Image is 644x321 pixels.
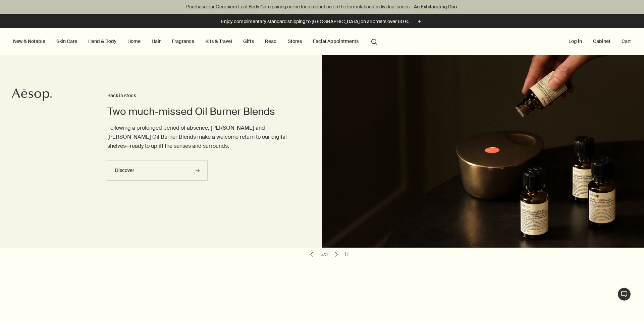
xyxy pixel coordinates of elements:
[368,35,380,48] button: Open search
[307,250,316,259] button: previous slide
[322,242,644,249] a: Hand adding Aesop oil burner blend into the bronze oil burner
[413,3,458,10] a: An Exhilarating Duo
[592,37,612,46] a: Cabinet
[342,250,352,259] button: pause
[204,37,233,46] a: Kits & Travel
[7,3,637,10] p: Purchase our Geranium Leaf Body Care pairing online for a reduction on the formulations’ individu...
[567,28,632,55] nav: supplementary
[319,251,329,257] div: 3 / 3
[620,37,632,46] button: Cart
[107,160,208,181] a: Discover
[332,250,341,259] button: next slide
[12,28,380,55] nav: primary
[264,37,278,46] a: Read
[150,37,162,46] a: Hair
[242,37,255,46] a: Gifts
[221,18,409,25] p: Enjoy complimentary standard shipping to [GEOGRAPHIC_DATA] on all orders over 60 €.
[12,88,52,103] a: Aesop
[87,37,118,46] a: Hand & Body
[107,105,295,118] h2: Two much-missed Oil Burner Blends
[286,37,303,46] button: Stores
[55,37,78,46] a: Skin Care
[12,88,52,102] svg: Aesop
[567,37,583,46] button: Log in
[618,287,631,301] button: Chat en direct
[107,123,295,151] p: Following a prolonged period of absence, [PERSON_NAME] and [PERSON_NAME] Oil Burner Blends make a...
[12,37,47,46] button: New & Notable
[312,37,360,46] a: Facial Appointments
[126,37,142,46] a: Home
[107,92,295,100] h3: Back in stock
[170,37,196,46] a: Fragrance
[322,55,644,248] img: Hand adding Aesop oil burner blend into the bronze oil burner
[221,18,423,25] button: Enjoy complimentary standard shipping to [GEOGRAPHIC_DATA] on all orders over 60 €.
